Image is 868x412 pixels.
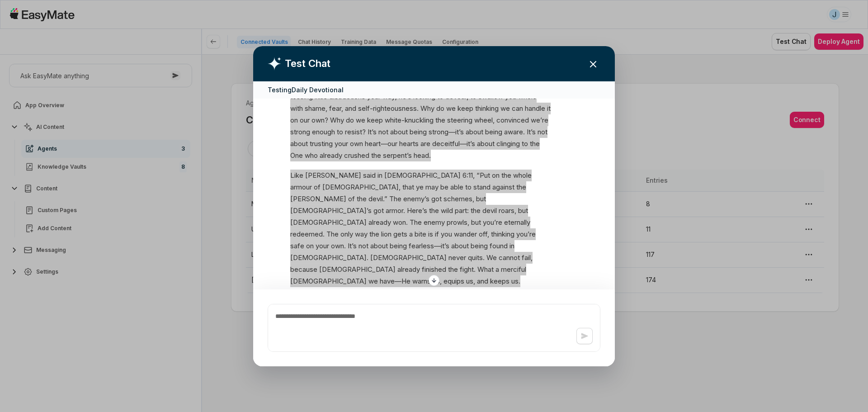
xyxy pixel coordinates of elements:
span: finished [422,264,446,275]
span: of [314,181,321,193]
span: own? [311,114,328,126]
span: deceitful—it’s [432,137,475,149]
span: way [355,228,368,240]
span: and [477,275,488,287]
span: can [512,102,523,114]
span: we [500,102,510,114]
span: lion [381,228,392,240]
span: whole [513,170,532,181]
span: never [448,252,466,264]
span: fail, [522,252,533,264]
span: keeps [490,275,509,287]
p: Test Chat [285,56,330,71]
span: serpent’s [383,149,412,161]
span: Like [290,170,303,181]
span: enemy [424,217,445,228]
span: steering [447,114,472,126]
span: strong [290,126,310,137]
span: we’re [531,114,548,126]
span: but [476,193,486,205]
span: being [471,240,488,252]
span: your [335,137,348,149]
span: we [446,102,456,114]
span: of [348,193,355,205]
span: about [390,126,408,137]
span: gets [393,228,407,240]
span: your [316,240,329,252]
span: on [306,240,314,252]
span: do [436,102,444,114]
span: about [290,137,308,149]
span: clinging [496,137,520,149]
span: enemy’s [403,193,429,205]
span: the [448,264,458,275]
span: to [337,126,343,137]
span: white-knuckling [385,114,434,126]
span: keep [458,102,473,114]
span: a [495,264,499,275]
span: but [471,217,481,228]
span: do [346,114,354,126]
span: ye [416,181,424,193]
span: you’re [516,228,536,240]
span: already [320,149,342,161]
span: roars, [499,205,516,217]
span: [PERSON_NAME] [290,193,346,205]
span: devil.” [368,193,387,205]
span: quits. [468,252,485,264]
span: merciful [501,264,526,275]
span: [PERSON_NAME] [305,170,361,181]
span: fight. [460,264,476,275]
span: are [420,137,430,149]
span: aware. [504,126,525,137]
span: got [431,193,442,205]
span: [DEMOGRAPHIC_DATA] [384,170,461,181]
span: “Put [476,170,490,181]
span: who [305,149,318,161]
span: [DEMOGRAPHIC_DATA] [319,264,396,275]
p: Testing Daily Devotional [268,85,344,94]
span: The [326,228,339,240]
span: part: [455,205,469,217]
span: about [370,240,388,252]
span: [DEMOGRAPHIC_DATA] [290,275,367,287]
span: not [538,126,547,137]
span: wild [441,205,453,217]
span: about [466,126,483,137]
span: [DEMOGRAPHIC_DATA] [370,252,447,264]
span: with [290,102,303,114]
span: it [547,102,551,114]
span: the [530,137,540,149]
span: schemes, [443,193,474,205]
span: armour [290,181,312,193]
span: on [492,170,500,181]
span: It’s [348,240,357,252]
span: fear, [329,102,343,114]
span: Why [420,102,434,114]
span: you [441,228,452,240]
span: may [425,181,439,193]
span: [DEMOGRAPHIC_DATA], [322,181,401,193]
span: a [409,228,413,240]
span: strong—it’s [429,126,464,137]
span: if [435,228,439,240]
span: already [368,217,391,228]
span: 6:11, [462,170,475,181]
span: found [490,240,508,252]
span: [DEMOGRAPHIC_DATA]’s [290,205,372,217]
span: handle [525,102,545,114]
span: armor. [386,205,405,217]
span: fearless—it’s [409,240,449,252]
span: have—He [380,275,410,287]
span: safe [290,240,304,252]
span: We [486,252,497,264]
span: the [501,170,511,181]
span: own [350,137,363,149]
span: to [465,181,472,193]
span: off, [479,228,489,240]
span: already [397,264,420,275]
span: prowls, [447,217,469,228]
span: because [290,264,317,275]
span: the [471,205,481,217]
span: It’s [527,126,536,137]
